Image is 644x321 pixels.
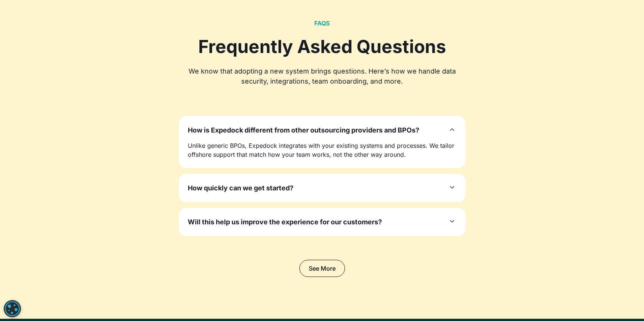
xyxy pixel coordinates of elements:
h3: Will this help us improve the experience for our customers? [188,217,382,227]
h2: FAQS [314,20,330,27]
a: See More [299,260,345,277]
h3: How is Expedock different from other outsourcing providers and BPOs? [188,125,419,135]
h3: How quickly can we get started? [188,183,293,193]
p: Unlike generic BPOs, Expedock integrates with your existing systems and processes. We tailor offs... [188,141,457,159]
iframe: Chat Widget [520,240,644,321]
div: We know that adopting a new system brings questions. Here’s how we handle data security, integrat... [179,66,466,86]
div: Frequently Asked Questions [179,36,466,57]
